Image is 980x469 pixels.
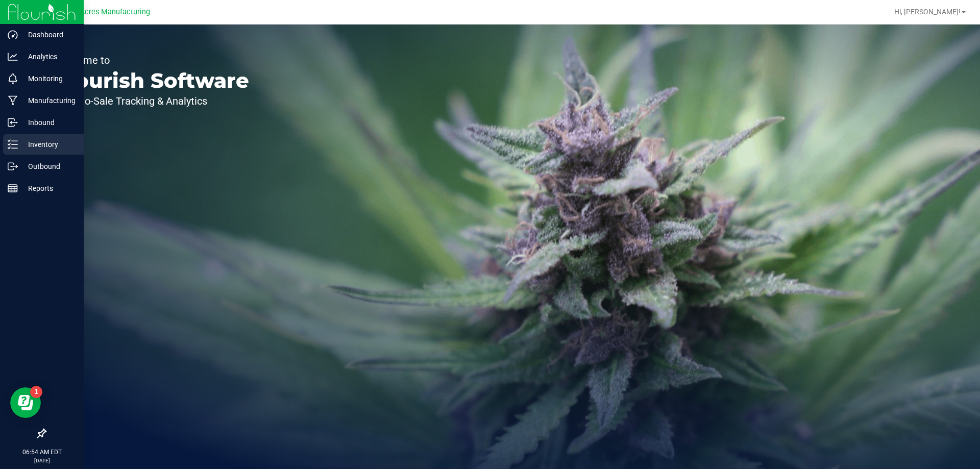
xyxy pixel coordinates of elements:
[894,8,961,16] span: Hi, [PERSON_NAME]!
[8,52,18,62] inline-svg: Analytics
[8,139,18,150] inline-svg: Inventory
[18,29,79,41] p: Dashboard
[30,386,42,398] iframe: Resource center unread badge
[18,72,79,85] p: Monitoring
[5,457,79,464] p: [DATE]
[18,51,79,63] p: Analytics
[8,73,18,84] inline-svg: Monitoring
[5,448,79,457] p: 06:54 AM EDT
[18,116,79,129] p: Inbound
[18,182,79,194] p: Reports
[58,8,150,16] span: Green Acres Manufacturing
[55,55,249,65] p: Welcome to
[8,183,18,193] inline-svg: Reports
[18,138,79,151] p: Inventory
[8,161,18,171] inline-svg: Outbound
[55,96,249,106] p: Seed-to-Sale Tracking & Analytics
[8,95,18,106] inline-svg: Manufacturing
[55,70,249,91] p: Flourish Software
[8,117,18,128] inline-svg: Inbound
[18,94,79,107] p: Manufacturing
[10,387,41,418] iframe: Resource center
[8,30,18,40] inline-svg: Dashboard
[18,160,79,172] p: Outbound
